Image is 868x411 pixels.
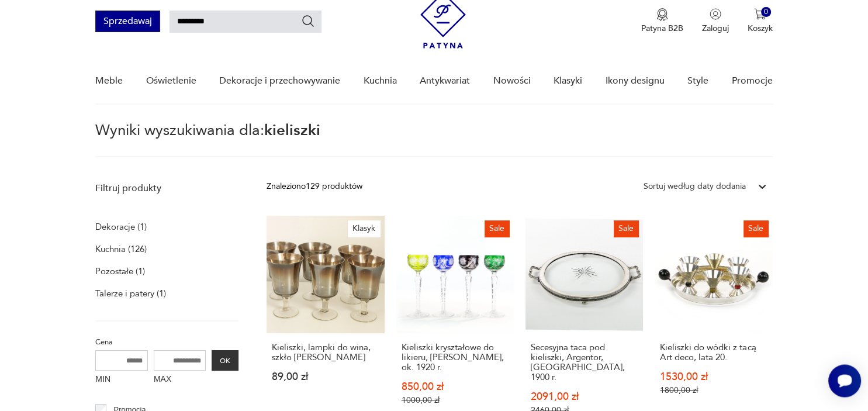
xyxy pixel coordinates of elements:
a: Antykwariat [420,58,470,103]
button: Zaloguj [702,8,729,34]
p: Koszyk [748,23,773,34]
a: Dekoracje (1) [95,219,147,235]
p: Wyniki wyszukiwania dla: [95,123,772,157]
label: MIN [95,371,148,389]
a: Promocje [732,58,773,103]
a: Kuchnia (126) [95,241,147,257]
div: Znaleziono 129 produktów [267,180,362,193]
div: 0 [761,7,771,17]
img: Ikona medalu [656,8,668,21]
img: Ikonka użytkownika [710,8,721,20]
p: 1800,00 zł [660,385,767,395]
span: kieliszki [264,120,320,141]
button: OK [212,350,238,371]
a: Ikony designu [606,58,665,103]
a: Nowości [493,58,531,103]
iframe: Smartsupp widget button [828,364,861,397]
button: Patyna B2B [641,8,683,34]
p: 850,00 zł [402,382,509,392]
button: Szukaj [301,14,315,28]
p: 1000,00 zł [402,395,509,405]
a: Talerze i patery (1) [95,285,166,302]
p: Filtruj produkty [95,182,238,195]
p: 89,00 zł [272,372,379,382]
a: Pozostałe (1) [95,263,145,279]
a: Meble [95,58,123,103]
a: Oświetlenie [146,58,196,103]
div: Sortuj według daty dodania [644,180,746,193]
p: 2091,00 zł [531,392,638,402]
h3: Secesyjna taca pod kieliszki, Argentor, [GEOGRAPHIC_DATA], 1900 r. [531,343,638,382]
a: Dekoracje i przechowywanie [219,58,340,103]
h3: Kieliszki do wódki z tacą Art deco, lata 20. [660,343,767,362]
p: Zaloguj [702,23,729,34]
button: 0Koszyk [748,8,773,34]
img: Ikona koszyka [754,8,766,20]
a: Kuchnia [364,58,397,103]
a: Klasyki [554,58,582,103]
a: Ikona medaluPatyna B2B [641,8,683,34]
p: Cena [95,336,238,348]
label: MAX [154,371,206,389]
a: Style [687,58,708,103]
a: Sprzedawaj [95,18,160,26]
h3: Kieliszki, lampki do wina, szkło [PERSON_NAME] [272,343,379,362]
p: 1530,00 zł [660,372,767,382]
p: Patyna B2B [641,23,683,34]
button: Sprzedawaj [95,11,160,32]
h3: Kieliszki kryształowe do likieru, [PERSON_NAME], ok. 1920 r. [402,343,509,372]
